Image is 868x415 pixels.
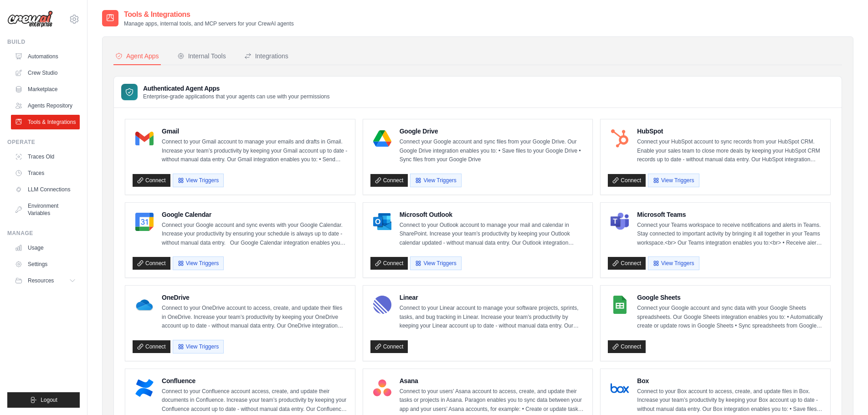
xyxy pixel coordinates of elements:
[133,340,170,353] a: Connect
[637,304,823,331] p: Connect your Google account and sync data with your Google Sheets spreadsheets. Our Google Sheets...
[370,174,408,187] a: Connect
[11,98,80,113] a: Agents Repository
[400,210,586,219] h4: Microsoft Outlook
[608,340,646,353] a: Connect
[11,199,80,220] a: Environment Variables
[400,221,586,248] p: Connect to your Outlook account to manage your mail and calendar in SharePoint. Increase your tea...
[162,376,348,385] h4: Confluence
[611,213,629,231] img: Microsoft Teams Logo
[11,241,80,255] a: Usage
[637,138,823,164] p: Connect your HubSpot account to sync records from your HubSpot CRM. Enable your sales team to clo...
[162,387,348,414] p: Connect to your Confluence account access, create, and update their documents in Confluence. Incr...
[7,230,80,237] div: Manage
[143,84,330,93] h3: Authenticated Agent Apps
[400,387,586,414] p: Connect to your users’ Asana account to access, create, and update their tasks or projects in Asa...
[162,210,348,219] h4: Google Calendar
[11,66,80,80] a: Crew Studio
[135,129,154,148] img: Gmail Logo
[11,182,80,197] a: LLM Connections
[175,48,228,65] button: Internal Tools
[244,51,288,61] div: Integrations
[611,296,629,314] img: Google Sheets Logo
[162,304,348,331] p: Connect to your OneDrive account to access, create, and update their files in OneDrive. Increase ...
[400,304,586,331] p: Connect to your Linear account to manage your software projects, sprints, tasks, and bug tracking...
[637,376,823,385] h4: Box
[7,38,80,46] div: Build
[11,273,80,288] button: Resources
[373,129,391,148] img: Google Drive Logo
[400,376,586,385] h4: Asana
[162,221,348,248] p: Connect your Google account and sync events with your Google Calendar. Increase your productivity...
[41,396,57,404] span: Logout
[162,293,348,302] h4: OneDrive
[162,127,348,136] h4: Gmail
[400,138,586,164] p: Connect your Google account and sync files from your Google Drive. Our Google Drive integration e...
[648,256,699,270] button: View Triggers
[637,387,823,414] p: Connect to your Box account to access, create, and update files in Box. Increase your team’s prod...
[7,392,80,408] button: Logout
[28,277,54,284] span: Resources
[133,257,170,270] a: Connect
[608,257,646,270] a: Connect
[611,379,629,397] img: Box Logo
[11,82,80,97] a: Marketplace
[115,51,159,61] div: Agent Apps
[637,221,823,248] p: Connect your Teams workspace to receive notifications and alerts in Teams. Stay connected to impo...
[162,138,348,164] p: Connect to your Gmail account to manage your emails and drafts in Gmail. Increase your team’s pro...
[637,293,823,302] h4: Google Sheets
[177,51,226,61] div: Internal Tools
[373,379,391,397] img: Asana Logo
[173,340,224,354] button: View Triggers
[242,48,290,65] button: Integrations
[124,9,294,20] h2: Tools & Integrations
[173,256,224,270] button: View Triggers
[124,20,294,27] p: Manage apps, internal tools, and MCP servers for your CrewAI agents
[7,138,80,146] div: Operate
[11,115,80,129] a: Tools & Integrations
[373,296,391,314] img: Linear Logo
[135,379,154,397] img: Confluence Logo
[11,166,80,180] a: Traces
[11,257,80,272] a: Settings
[410,174,461,187] button: View Triggers
[400,127,586,136] h4: Google Drive
[370,257,408,270] a: Connect
[173,174,224,187] button: View Triggers
[648,174,699,187] button: View Triggers
[133,174,170,187] a: Connect
[143,93,330,100] p: Enterprise-grade applications that your agents can use with your permissions
[11,49,80,64] a: Automations
[637,127,823,136] h4: HubSpot
[135,296,154,314] img: OneDrive Logo
[135,213,154,231] img: Google Calendar Logo
[400,293,586,302] h4: Linear
[637,210,823,219] h4: Microsoft Teams
[611,129,629,148] img: HubSpot Logo
[608,174,646,187] a: Connect
[370,340,408,353] a: Connect
[11,149,80,164] a: Traces Old
[7,10,53,28] img: Logo
[113,48,161,65] button: Agent Apps
[410,256,461,270] button: View Triggers
[373,213,391,231] img: Microsoft Outlook Logo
